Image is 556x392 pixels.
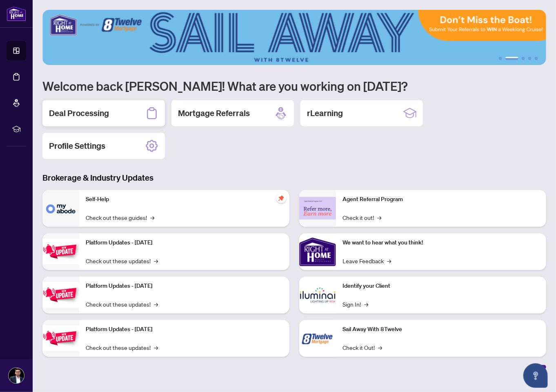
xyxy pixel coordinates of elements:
p: Sail Away With 8Twelve [342,325,540,334]
a: Check out these updates!→ [86,343,158,352]
span: → [154,256,158,265]
h1: Welcome back [PERSON_NAME]! What are you working on [DATE]? [42,78,546,94]
img: Platform Updates - June 23, 2025 [42,325,79,351]
span: → [378,343,382,352]
a: Check out these guides!→ [86,213,154,222]
p: Platform Updates - [DATE] [86,238,283,247]
button: 4 [528,57,532,60]
h3: Brokerage & Industry Updates [42,172,546,184]
p: Identify your Client [342,282,540,291]
img: We want to hear what you think! [299,233,336,270]
img: Slide 1 [42,10,546,65]
p: Self-Help [86,195,283,204]
span: → [377,213,381,222]
h2: Profile Settings [49,140,105,152]
button: 5 [535,57,538,60]
a: Sign In!→ [342,300,368,309]
span: → [154,343,158,352]
p: We want to hear what you think! [342,238,540,247]
span: → [154,300,158,309]
button: 3 [522,57,525,60]
p: Platform Updates - [DATE] [86,282,283,291]
img: Identify your Client [299,277,336,314]
button: Open asap [523,363,548,388]
a: Check out these updates!→ [86,300,158,309]
h2: Deal Processing [49,108,109,119]
h2: rLearning [307,108,343,119]
button: 2 [505,57,518,60]
img: Profile Icon [9,368,24,383]
a: Check it out!→ [342,213,381,222]
button: 1 [499,57,502,60]
img: Sail Away With 8Twelve [299,320,336,357]
img: Self-Help [42,190,79,227]
p: Agent Referral Program [342,195,540,204]
p: Platform Updates - [DATE] [86,325,283,334]
a: Check it Out!→ [342,343,382,352]
span: → [150,213,154,222]
h2: Mortgage Referrals [178,108,250,119]
span: pushpin [276,193,286,203]
span: → [387,256,391,265]
a: Check out these updates!→ [86,256,158,265]
img: Platform Updates - July 21, 2025 [42,239,79,264]
img: Agent Referral Program [299,197,336,220]
a: Leave Feedback→ [342,256,391,265]
img: Platform Updates - July 8, 2025 [42,282,79,308]
img: logo [7,6,26,21]
span: → [364,300,368,309]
